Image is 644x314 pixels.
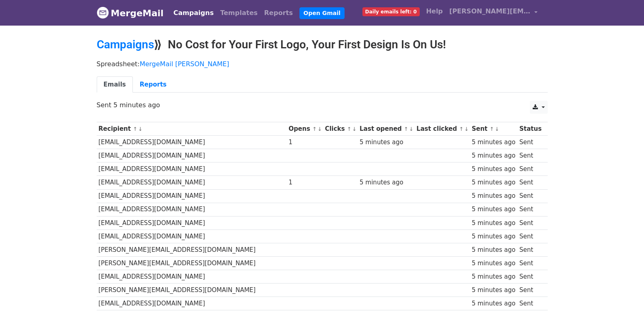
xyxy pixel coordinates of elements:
td: Sent [517,203,543,216]
a: ↓ [352,126,357,132]
div: 5 minutes ago [472,272,516,282]
span: Daily emails left: 0 [362,7,420,16]
div: 5 minutes ago [472,165,516,174]
th: Recipient [97,122,287,136]
div: 5 minutes ago [472,245,516,255]
div: 1 [288,178,321,187]
div: 5 minutes ago [472,205,516,214]
td: Sent [517,230,543,243]
th: Sent [470,122,517,136]
div: 5 minutes ago [472,286,516,295]
td: Sent [517,162,543,176]
a: ↑ [459,126,464,132]
td: Sent [517,243,543,256]
a: ↓ [317,126,322,132]
span: [PERSON_NAME][EMAIL_ADDRESS][DOMAIN_NAME] [449,6,531,16]
a: Campaigns [97,38,154,51]
a: Help [423,3,446,19]
td: Sent [517,270,543,284]
div: 5 minutes ago [472,299,516,308]
td: [PERSON_NAME][EMAIL_ADDRESS][DOMAIN_NAME] [97,243,287,256]
a: MergeMail [97,4,164,22]
div: 1 [288,138,321,147]
td: Sent [517,297,543,310]
p: Spreadsheet: [97,60,548,68]
a: Emails [97,76,133,93]
td: [EMAIL_ADDRESS][DOMAIN_NAME] [97,230,287,243]
td: [EMAIL_ADDRESS][DOMAIN_NAME] [97,203,287,216]
a: ↑ [133,126,137,132]
th: Status [517,122,543,136]
th: Last opened [358,122,414,136]
div: 5 minutes ago [472,151,516,160]
div: 5 minutes ago [472,232,516,241]
a: ↑ [404,126,408,132]
td: [EMAIL_ADDRESS][DOMAIN_NAME] [97,270,287,284]
td: [PERSON_NAME][EMAIL_ADDRESS][DOMAIN_NAME] [97,257,287,270]
td: [EMAIL_ADDRESS][DOMAIN_NAME] [97,216,287,230]
a: ↓ [464,126,469,132]
a: ↑ [490,126,494,132]
div: 5 minutes ago [472,219,516,228]
a: ↑ [312,126,317,132]
div: 5 minutes ago [472,191,516,201]
td: [EMAIL_ADDRESS][DOMAIN_NAME] [97,162,287,176]
a: Campaigns [170,5,217,21]
th: Last clicked [414,122,470,136]
td: Sent [517,189,543,203]
td: Sent [517,257,543,270]
div: 5 minutes ago [472,178,516,187]
td: [PERSON_NAME][EMAIL_ADDRESS][DOMAIN_NAME] [97,284,287,297]
td: [EMAIL_ADDRESS][DOMAIN_NAME] [97,136,287,149]
a: Reports [261,5,296,21]
h2: ⟫ No Cost for Your First Logo, Your First Design Is On Us! [97,38,548,52]
p: Sent 5 minutes ago [97,101,548,109]
a: Templates [217,5,261,21]
div: 5 minutes ago [472,138,516,147]
td: Sent [517,216,543,230]
div: 5 minutes ago [360,178,412,187]
td: [EMAIL_ADDRESS][DOMAIN_NAME] [97,189,287,203]
a: Reports [133,76,173,93]
a: [PERSON_NAME][EMAIL_ADDRESS][DOMAIN_NAME] [446,3,541,22]
td: Sent [517,284,543,297]
td: Sent [517,149,543,162]
td: [EMAIL_ADDRESS][DOMAIN_NAME] [97,149,287,162]
a: ↑ [347,126,351,132]
a: Open Gmail [299,7,345,19]
td: [EMAIL_ADDRESS][DOMAIN_NAME] [97,297,287,310]
a: ↓ [138,126,143,132]
a: ↓ [495,126,499,132]
div: 5 minutes ago [360,138,412,147]
td: Sent [517,176,543,189]
img: MergeMail logo [97,6,109,19]
td: Sent [517,136,543,149]
th: Opens [286,122,323,136]
a: ↓ [409,126,414,132]
div: 5 minutes ago [472,259,516,268]
a: Daily emails left: 0 [359,3,423,19]
td: [EMAIL_ADDRESS][DOMAIN_NAME] [97,176,287,189]
th: Clicks [323,122,358,136]
a: MergeMail [PERSON_NAME] [140,60,229,68]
